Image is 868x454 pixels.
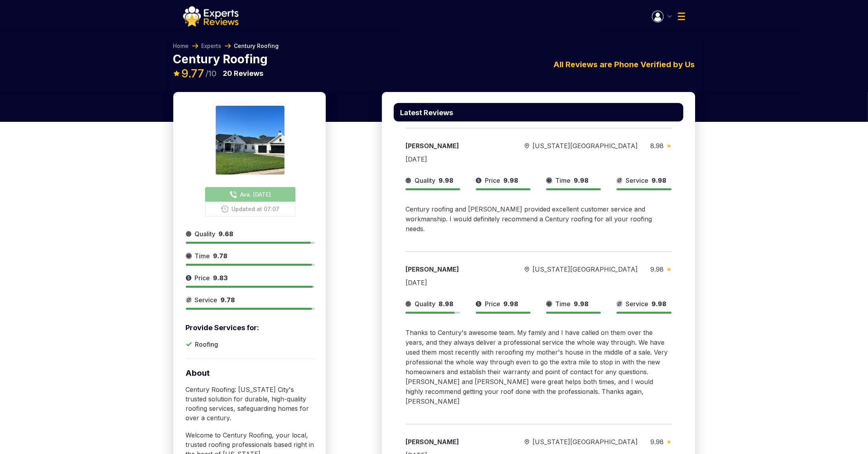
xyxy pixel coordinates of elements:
a: Experts [202,42,222,50]
img: slider icon [546,299,552,309]
img: slider icon [546,176,552,185]
span: 9.77 [182,67,204,80]
img: slider icon [525,439,529,445]
nav: Breadcrumb [173,42,279,50]
span: Price [485,299,500,309]
span: 9.98 [651,176,666,184]
div: [DATE] [406,278,427,287]
span: 9.98 [439,176,453,184]
img: slider icon [617,176,622,185]
span: Quality [415,176,435,185]
span: Price [195,273,210,283]
img: slider icon [667,440,671,444]
div: All Reviews are Phone Verified by Us [382,59,695,70]
span: Service [626,299,648,309]
span: Time [195,251,210,261]
span: 9.78 [213,252,228,260]
button: Ava. [DATE] [205,187,295,202]
span: Quality [415,299,435,309]
span: 9.68 [219,230,234,238]
img: buttonPhoneIcon [221,205,229,213]
img: slider icon [525,143,529,149]
span: Service [626,176,648,185]
img: slider icon [476,176,482,185]
p: Century Roofing [173,53,268,65]
span: 9.83 [213,274,228,282]
img: expert image [216,106,284,175]
div: [PERSON_NAME] [406,265,512,274]
span: [US_STATE][GEOGRAPHIC_DATA] [532,265,638,274]
p: Latest Reviews [400,109,453,116]
span: 9.98 [574,176,589,184]
span: [US_STATE][GEOGRAPHIC_DATA] [532,141,638,151]
img: slider icon [667,267,671,271]
img: slider icon [476,299,482,309]
img: Menu Icon [652,11,664,22]
span: 9.98 [503,300,518,308]
img: Menu Icon [678,13,685,20]
span: 9.98 [651,300,666,308]
img: Menu Icon [668,15,672,17]
span: 9.98 [650,265,664,273]
span: 20 [223,69,233,77]
span: Service [195,295,218,305]
span: Quality [195,229,216,239]
img: slider icon [406,176,411,185]
p: Century Roofing: [US_STATE] City's trusted solution for durable, high-quality roofing services, s... [186,385,315,423]
span: 9.98 [503,176,518,184]
p: About [186,368,315,379]
span: 8.98 [650,142,664,150]
span: Time [555,299,571,309]
span: 9.98 [650,438,664,446]
img: slider icon [667,144,671,148]
img: slider icon [186,295,192,305]
span: Updated at 07:07 [232,205,280,213]
p: Provide Services for: [186,322,315,333]
img: logo [183,6,239,27]
img: slider icon [186,273,192,283]
span: Century Roofing [234,42,279,50]
span: Price [485,176,500,185]
div: [PERSON_NAME] [406,437,512,447]
img: slider icon [525,267,529,272]
p: Reviews [223,68,264,79]
span: [US_STATE][GEOGRAPHIC_DATA] [532,437,638,447]
span: Century roofing and [PERSON_NAME] provided excellent customer service and workmanship. I would de... [406,205,652,233]
span: Time [555,176,571,185]
span: 9.78 [221,296,235,304]
span: Ava. [DATE] [240,190,271,199]
div: [DATE] [406,154,427,164]
img: slider icon [186,251,192,261]
img: slider icon [406,299,411,309]
span: Thanks to Century's awesome team. My family and I have called on them over the years, and they al... [406,329,668,405]
span: 8.98 [439,300,453,308]
img: slider icon [617,299,622,309]
span: /10 [206,70,217,77]
img: slider icon [186,229,192,239]
img: buttonPhoneIcon [229,191,237,199]
p: Roofing [195,340,218,349]
span: 9.98 [574,300,589,308]
a: Home [173,42,189,50]
button: Updated at 07:07 [205,202,295,217]
div: [PERSON_NAME] [406,141,512,151]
